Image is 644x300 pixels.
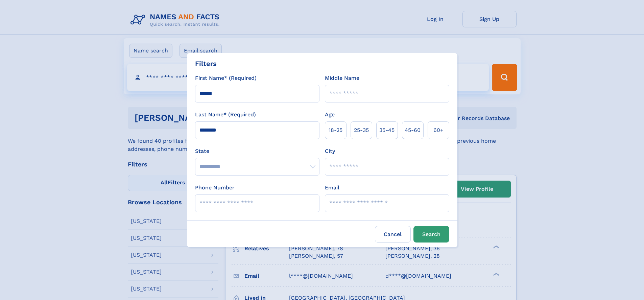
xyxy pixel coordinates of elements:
label: First Name* (Required) [195,74,257,82]
button: Search [413,226,449,243]
label: Phone Number [195,184,235,192]
div: Filters [195,59,217,69]
label: Email [325,184,339,192]
label: State [195,147,319,155]
label: City [325,147,335,155]
span: 18‑25 [329,126,342,134]
span: 45‑60 [405,126,421,134]
label: Cancel [375,226,411,243]
label: Middle Name [325,74,359,82]
label: Last Name* (Required) [195,111,256,119]
span: 25‑35 [354,126,369,134]
label: Age [325,111,335,119]
span: 35‑45 [379,126,395,134]
span: 60+ [433,126,444,134]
